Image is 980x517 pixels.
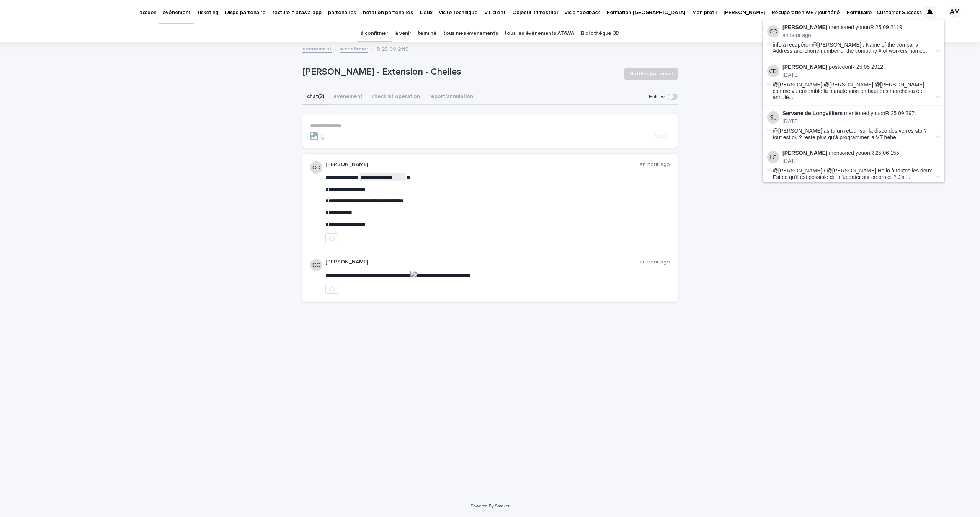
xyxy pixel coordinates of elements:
strong: [PERSON_NAME] [782,24,827,30]
button: Notifier par email [624,68,678,80]
a: à confirmer [361,24,388,42]
p: mentioned you on : [782,150,940,156]
p: [PERSON_NAME] [325,161,640,168]
p: an hour ago [640,161,670,168]
img: Cédric Corbin [767,25,779,37]
a: R 25 09 2119 [870,24,902,30]
a: Bibliothèque 3D [581,24,619,42]
a: événement [302,44,332,53]
button: report/annulation [425,89,478,105]
div: AM [949,6,961,18]
strong: Servane de Longvilliers [782,110,843,116]
button: Post [649,133,670,140]
button: événement [329,89,367,105]
span: @[PERSON_NAME] / @[PERSON_NAME] Hello à toutes les deux, Est ce qu'il est possible de m'updater s... [773,167,934,180]
span: Post [652,133,667,140]
p: mentioned you on : [782,24,940,31]
a: terminé [418,24,436,42]
a: Powered By Stacker [470,504,509,508]
span: @[PERSON_NAME] as tu un retour sur la dispo des verres stp ? tout est ok ? reste plus qu'à progra... [773,128,927,140]
a: R 25 06 155 [870,150,899,156]
p: [PERSON_NAME] - Extension - Chelles [302,67,618,78]
button: like this post [325,233,338,243]
p: an hour ago [640,259,670,265]
a: à confirmer [340,44,368,53]
a: R 25 09 397 [885,110,914,116]
img: Léa Cardin [767,151,779,163]
button: like this post [325,284,338,294]
strong: [PERSON_NAME] [782,150,827,156]
p: [DATE] [782,72,940,78]
span: info à récupérer @[PERSON_NAME] : Name of the company Address and phone number of the company # o... [773,42,934,55]
img: Céline Dislaire [767,65,779,77]
a: tous mes événements [443,24,498,42]
p: posted on : [782,64,940,70]
p: [DATE] [782,118,940,125]
p: an hour ago [782,32,940,39]
img: Servane de Longvilliers [767,111,779,124]
button: chat (2) [302,89,329,105]
span: Notifier par email [629,70,673,78]
button: checklist opération [367,89,425,105]
p: [PERSON_NAME] [325,259,640,265]
img: actions-icon.png [410,271,416,277]
p: R 25 09 2119 [377,44,409,53]
a: à venir [395,24,411,42]
p: [DATE] [782,158,940,164]
a: tous les événements ATAWA [505,24,574,42]
p: Follow [649,94,665,100]
p: mentioned you on : [782,110,940,117]
a: R 25 05 2912 [851,64,883,70]
span: @[PERSON_NAME] @[PERSON_NAME] @[PERSON_NAME] comme vu ensemble la manutention en haut des marches... [773,81,934,101]
img: Ls34BcGeRexTGTNfXpUC [15,5,90,20]
strong: [PERSON_NAME] [782,64,827,70]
